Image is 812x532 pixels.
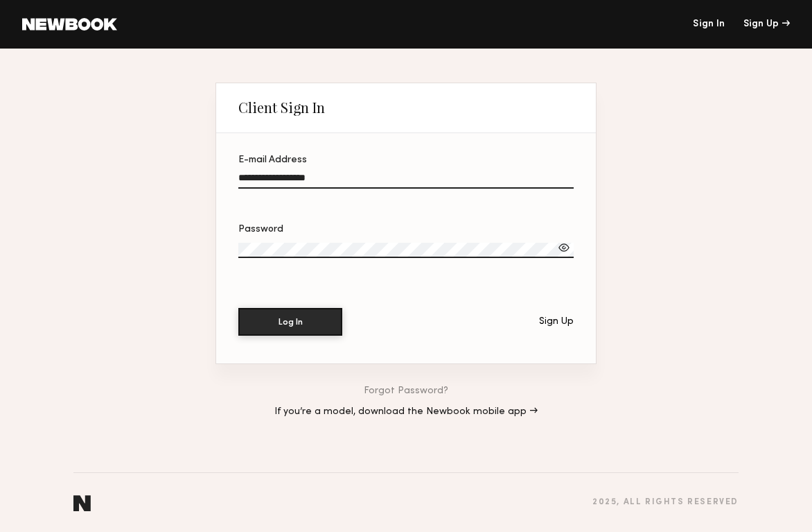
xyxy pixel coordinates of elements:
[238,173,574,189] input: E-mail Address
[592,498,739,507] div: 2025 , all rights reserved
[238,155,574,165] div: E-mail Address
[238,99,325,116] div: Client Sign In
[238,308,342,336] button: Log In
[238,243,574,258] input: Password
[693,19,725,29] a: Sign In
[274,407,538,417] a: If you’re a model, download the Newbook mobile app →
[743,19,790,29] div: Sign Up
[238,225,574,234] div: Password
[364,386,448,396] a: Forgot Password?
[539,317,574,327] div: Sign Up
